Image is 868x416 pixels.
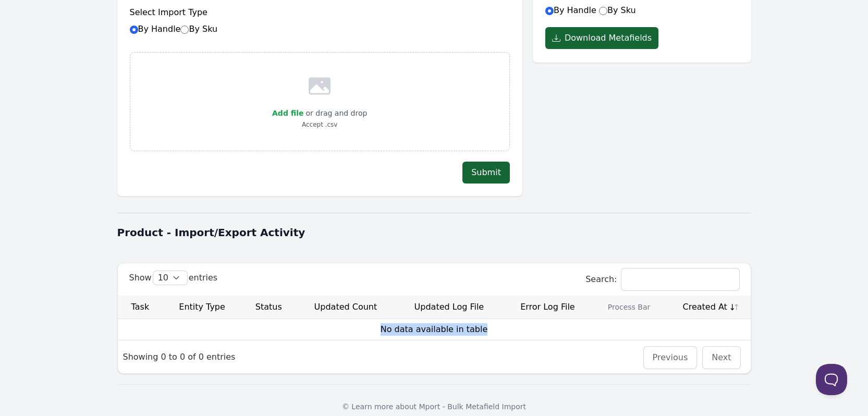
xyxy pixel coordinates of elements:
input: Search: [621,268,739,290]
span: © Learn more about [342,402,417,411]
p: Accept .csv [272,119,367,130]
a: Previous [653,352,688,362]
div: Showing 0 to 0 of 0 entries [118,344,241,370]
label: By Handle [130,24,218,34]
h6: Select Import Type [130,6,510,19]
th: Created At: activate to sort column ascending [666,296,751,319]
button: Download Metafields [545,27,658,49]
label: By Sku [599,5,636,15]
input: By HandleBy Sku [130,26,138,34]
label: By Sku [180,24,217,34]
label: Show entries [129,273,218,283]
input: By Sku [180,26,189,34]
select: Showentries [153,271,187,285]
input: By Sku [599,7,607,15]
a: Mport - Bulk Metafield Import [419,402,527,411]
a: Next [712,352,731,362]
td: No data available in table [118,319,751,340]
label: Search: [585,274,739,284]
input: By Handle [545,7,554,15]
button: Submit [462,162,510,183]
span: Add file [272,109,303,117]
p: or drag and drop [303,107,367,119]
h1: Product - Import/Export Activity [117,225,751,240]
label: By Handle [545,5,596,15]
iframe: Toggle Customer Support [816,364,847,395]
